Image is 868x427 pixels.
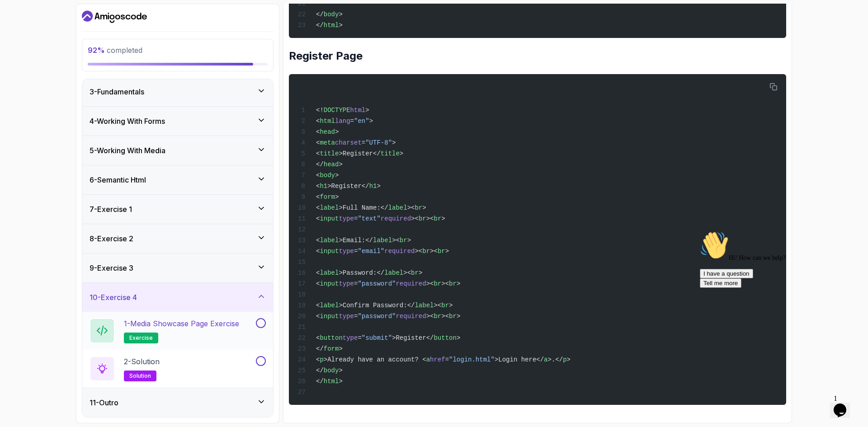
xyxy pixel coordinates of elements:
[457,313,460,320] span: >
[4,42,57,51] button: I have a question
[434,302,441,309] span: ><
[388,204,407,211] span: label
[339,204,388,211] span: >Full Name:</
[441,280,449,287] span: ><
[457,280,460,287] span: >
[320,269,339,277] span: label
[335,139,362,146] span: charset
[82,224,273,253] button: 8-Exercise 2
[403,269,411,277] span: ><
[324,11,339,18] span: body
[316,11,324,18] span: </
[438,248,445,255] span: br
[441,215,445,222] span: >
[449,302,453,309] span: >
[320,356,323,363] span: p
[358,280,396,287] span: "password"
[396,313,426,320] span: required
[365,107,369,114] span: >
[4,4,33,33] img: :wave:
[426,215,434,222] span: ><
[426,280,434,287] span: ><
[567,356,571,363] span: >
[320,215,339,222] span: input
[90,204,132,215] h3: 7 - Exercise 1
[411,215,419,222] span: ><
[324,161,339,168] span: head
[495,356,544,363] span: >Login here</
[430,356,445,363] span: href
[4,27,90,34] span: Hi! How can we help?
[289,49,786,63] h2: Register Page
[358,334,361,342] span: =
[434,215,442,222] span: br
[324,356,426,363] span: >Already have an account? <
[82,107,273,136] button: 4-Working With Forms
[381,150,400,157] span: title
[316,172,320,179] span: <
[377,183,380,190] span: >
[316,237,320,244] span: <
[90,145,165,156] h3: 5 - Working With Media
[339,367,342,374] span: >
[316,193,320,201] span: <
[316,334,320,342] span: <
[445,356,449,363] span: =
[426,313,434,320] span: ><
[129,372,151,380] span: solution
[320,193,335,201] span: form
[339,22,342,29] span: >
[90,292,137,303] h3: 10 - Exercise 4
[4,51,45,61] button: Tell me more
[316,248,320,255] span: <
[339,11,342,18] span: >
[316,107,324,114] span: <!
[82,165,273,194] button: 6-Semantic Html
[400,237,407,244] span: br
[316,356,320,363] span: <
[358,215,380,222] span: "text"
[449,356,495,363] span: "login.html"
[320,183,327,190] span: h1
[415,204,422,211] span: br
[335,193,339,201] span: >
[407,204,415,211] span: ><
[384,269,403,277] span: label
[434,313,441,320] span: br
[354,248,358,255] span: =
[320,204,339,211] span: label
[124,318,239,329] p: 1 - Media Showcase Page Exercise
[335,172,339,179] span: >
[316,183,320,190] span: <
[392,139,396,146] span: >
[358,313,396,320] span: "password"
[316,139,320,146] span: <
[696,227,859,386] iframe: chat widget
[82,195,273,224] button: 7-Exercise 1
[316,378,324,385] span: </
[335,128,339,136] span: >
[369,117,373,125] span: >
[441,313,449,320] span: ><
[88,46,142,55] span: completed
[316,128,320,136] span: <
[320,117,335,125] span: html
[830,391,859,418] iframe: chat widget
[316,204,320,211] span: <
[350,117,354,125] span: =
[411,269,419,277] span: br
[407,237,411,244] span: >
[327,183,369,190] span: >Register</
[82,136,273,165] button: 5-Working With Media
[320,150,339,157] span: title
[4,4,166,61] div: 👋Hi! How can we help?I have a questionTell me more
[339,248,354,255] span: type
[90,318,266,343] button: 1-Media Showcase Page Exerciseexercise
[354,313,358,320] span: =
[316,313,320,320] span: <
[354,215,358,222] span: =
[82,283,273,312] button: 10-Exercise 4
[369,183,377,190] span: h1
[339,302,415,309] span: >Confirm Password:</
[339,161,342,168] span: >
